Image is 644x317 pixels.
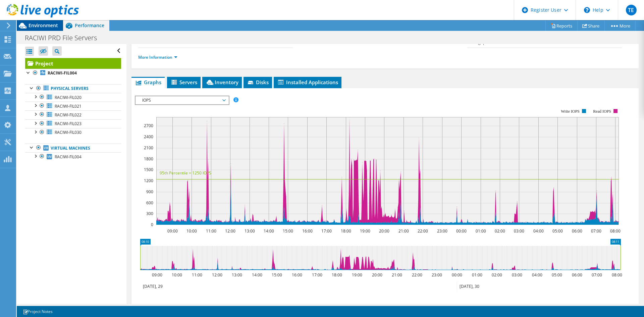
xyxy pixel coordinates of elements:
span: Inventory [206,79,238,86]
text: 1500 [144,167,153,172]
span: RACIWI-FIL023 [55,121,82,126]
text: 23:00 [432,272,442,278]
text: 19:00 [352,272,362,278]
a: RACIWI-FIL021 [25,102,121,110]
text: 1200 [144,178,153,183]
a: RACIWI-FIL020 [25,93,121,102]
text: 05:00 [552,228,563,234]
span: Performance [75,22,104,29]
span: Graphs [135,79,161,86]
text: 05:00 [552,272,562,278]
text: 15:00 [283,228,293,234]
text: 18:00 [341,228,351,234]
a: More Information [138,54,177,60]
text: 21:00 [392,272,402,278]
text: 18:00 [332,272,342,278]
text: 20:00 [379,228,389,234]
text: 16:00 [302,228,313,234]
text: Write IOPS [561,109,580,114]
text: 02:00 [492,272,502,278]
a: Share [577,20,605,31]
h1: RACIWI PRD File Servers [22,34,107,42]
a: RACIWI-FIL023 [25,119,121,128]
text: 20:00 [372,272,382,278]
text: 11:00 [206,228,216,234]
text: 17:00 [312,272,322,278]
span: IOPS [139,96,225,104]
text: 1800 [144,156,153,162]
text: 16:00 [292,272,302,278]
text: 07:00 [592,272,602,278]
text: 12:00 [212,272,222,278]
text: 600 [146,200,153,206]
text: 06:00 [572,228,582,234]
text: 03:00 [514,228,524,234]
a: Project [25,58,121,69]
span: Installed Applications [277,79,338,86]
a: Physical Servers [25,84,121,93]
text: 2100 [144,145,153,151]
text: 09:00 [167,228,178,234]
text: Read IOPS [593,109,611,114]
text: 01:00 [476,228,486,234]
span: Servers [170,79,197,86]
span: Environment [29,22,58,29]
text: 09:00 [152,272,162,278]
text: 08:00 [612,272,622,278]
span: RACIWI-FIL004 [55,154,82,160]
span: TE [626,5,637,15]
a: Reports [545,20,578,31]
text: 14:00 [252,272,262,278]
text: 00:00 [456,228,467,234]
svg: \n [584,7,590,13]
text: 19:00 [360,228,370,234]
a: RACIWI-FIL022 [25,110,121,119]
text: 2700 [144,123,153,128]
text: 900 [146,189,153,195]
text: 10:00 [172,272,182,278]
text: 0 [151,222,153,227]
text: 06:00 [572,272,582,278]
text: 17:00 [321,228,332,234]
b: RACIWI-FIL004 [48,70,77,76]
span: RACIWI-FIL030 [55,129,82,135]
text: 02:00 [495,228,505,234]
text: 2400 [144,134,153,140]
text: 15:00 [272,272,282,278]
text: 04:00 [533,228,544,234]
text: 22:00 [418,228,428,234]
text: 13:00 [232,272,242,278]
span: RACIWI-FIL020 [55,95,82,100]
text: 10:00 [186,228,197,234]
a: More [604,20,636,31]
text: 95th Percentile = 1250 IOPS [160,170,211,176]
text: 08:00 [610,228,621,234]
text: 23:00 [437,228,447,234]
span: RACIWI-FIL021 [55,103,82,109]
text: 03:00 [512,272,522,278]
span: RACIWI-FIL022 [55,112,82,118]
text: 01:00 [472,272,482,278]
text: 07:00 [591,228,601,234]
text: 14:00 [264,228,274,234]
text: 11:00 [192,272,202,278]
text: 21:00 [398,228,409,234]
text: 12:00 [225,228,235,234]
span: Disks [247,79,269,86]
text: 04:00 [532,272,542,278]
text: 00:00 [452,272,462,278]
a: Project Notes [18,307,57,316]
a: Virtual Machines [25,144,121,152]
text: 300 [146,211,153,216]
text: 13:00 [245,228,255,234]
a: RACIWI-FIL004 [25,69,121,77]
a: RACIWI-FIL030 [25,128,121,137]
a: RACIWI-FIL004 [25,152,121,161]
text: 22:00 [412,272,422,278]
